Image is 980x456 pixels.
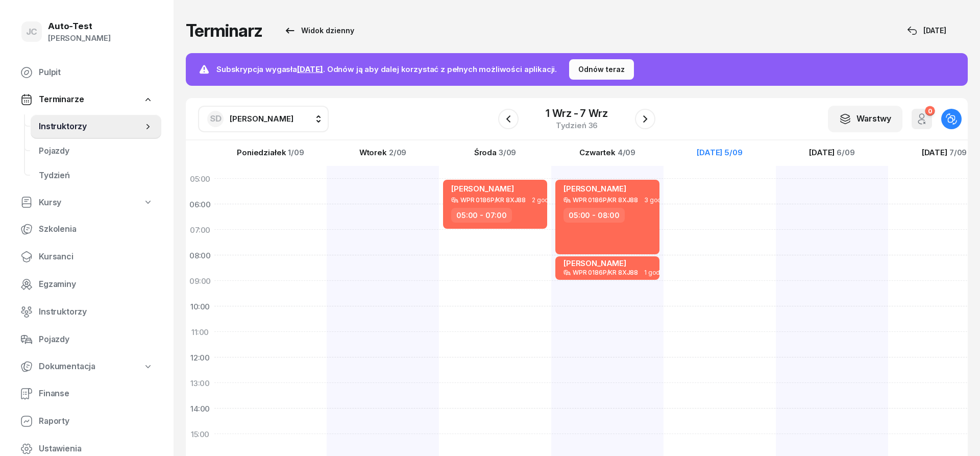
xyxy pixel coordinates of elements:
[39,93,84,106] span: Terminarze
[912,109,932,129] button: 0
[297,64,323,74] span: [DATE]
[288,149,304,156] span: 1/09
[275,20,363,41] button: Widok dzienny
[186,243,214,268] div: 08:00
[48,32,111,45] div: [PERSON_NAME]
[563,258,626,268] span: [PERSON_NAME]
[210,114,222,123] span: SD
[186,217,214,243] div: 07:00
[230,114,293,124] span: [PERSON_NAME]
[12,245,161,269] a: Kursanci
[898,20,955,41] button: [DATE]
[39,333,153,346] span: Pojazdy
[39,223,153,236] span: Szkolenia
[39,145,153,158] span: Pojazdy
[39,196,61,209] span: Kursy
[39,415,153,428] span: Raporty
[12,409,161,434] a: Raporty
[837,149,854,156] span: 6/09
[12,300,161,324] a: Instruktorzy
[12,381,161,406] a: Finanse
[922,149,947,156] span: [DATE]
[12,272,161,297] a: Egzaminy
[12,217,161,242] a: Szkolenia
[186,294,214,319] div: 10:00
[618,149,635,156] span: 4/09
[499,149,516,156] span: 3/09
[39,387,153,400] span: Finanse
[31,163,161,188] a: Tydzień
[39,120,143,133] span: Instruktorzy
[724,149,742,156] span: 5/09
[460,197,526,203] div: WPR 0186P/KR 8XJ88
[359,149,387,156] span: Wtorek
[563,208,625,223] div: 05:00 - 08:00
[31,139,161,163] a: Pojazdy
[828,106,902,132] button: Warstwy
[532,197,554,204] span: 2 godz.
[186,21,262,40] h1: Terminarz
[39,250,153,263] span: Kursanci
[644,269,665,276] span: 1 godz.
[198,106,329,132] button: SD[PERSON_NAME]
[451,184,514,194] span: [PERSON_NAME]
[809,149,835,156] span: [DATE]
[546,122,607,129] div: Tydzień 36
[39,305,153,319] span: Instruktorzy
[186,396,214,421] div: 14:00
[39,169,153,182] span: Tydzień
[839,112,891,126] div: Warstwy
[186,268,214,294] div: 09:00
[573,197,638,203] div: WPR 0186P/KR 8XJ88
[48,22,111,31] div: Auto-Test
[186,191,214,217] div: 06:00
[12,88,161,111] a: Terminarze
[925,106,935,115] div: 0
[186,421,214,447] div: 15:00
[12,60,161,85] a: Pulpit
[39,360,95,373] span: Dokumentacja
[31,114,161,139] a: Instruktorzy
[563,184,626,194] span: [PERSON_NAME]
[907,25,946,37] div: [DATE]
[39,278,153,291] span: Egzaminy
[26,28,38,36] span: JC
[389,149,406,156] span: 2/09
[697,149,722,156] span: [DATE]
[546,108,607,118] div: 1 wrz 7 wrz
[12,327,161,352] a: Pojazdy
[12,191,161,214] a: Kursy
[578,63,625,76] div: Odnów teraz
[39,66,153,79] span: Pulpit
[186,53,968,86] a: Subskrypcja wygasła[DATE]. Odnów ją aby dalej korzystać z pełnych możliwości aplikacji.Odnów teraz
[644,197,667,204] span: 3 godz.
[284,25,354,37] div: Widok dzienny
[579,149,616,156] span: Czwartek
[573,269,638,276] div: WPR 0186P/KR 8XJ88
[569,59,634,80] button: Odnów teraz
[186,319,214,345] div: 11:00
[237,149,286,156] span: Poniedziałek
[186,166,214,191] div: 05:00
[12,355,161,378] a: Dokumentacja
[474,149,497,156] span: Środa
[186,345,214,370] div: 12:00
[186,370,214,396] div: 13:00
[574,108,578,118] span: -
[39,442,153,455] span: Ustawienia
[216,64,557,74] span: Subskrypcja wygasła . Odnów ją aby dalej korzystać z pełnych możliwości aplikacji.
[451,208,512,223] div: 05:00 - 07:00
[949,149,967,156] span: 7/09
